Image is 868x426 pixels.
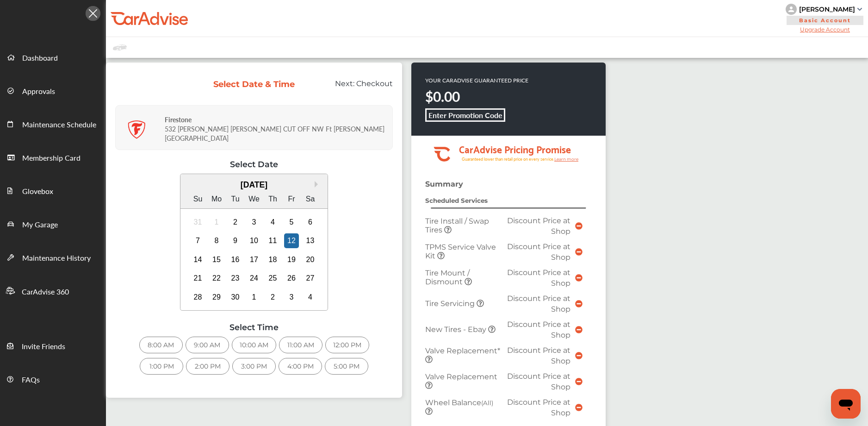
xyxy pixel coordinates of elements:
span: Maintenance History [22,252,91,264]
a: Glovebox [0,174,105,207]
span: Approvals [22,86,55,98]
div: [PERSON_NAME] [799,5,855,13]
span: Glovebox [22,186,53,198]
span: Tire Install / Swap Tires [425,217,489,234]
tspan: Learn more [554,157,579,162]
span: Discount Price at Shop [507,346,570,365]
span: Discount Price at Shop [507,242,570,262]
div: 1:00 PM [140,358,183,375]
div: Select Date [115,159,393,169]
iframe: Button to launch messaging window [831,389,861,419]
span: FAQs [22,374,40,386]
div: Choose Monday, September 15th, 2025 [209,252,224,267]
div: Choose Wednesday, September 10th, 2025 [247,233,261,248]
span: Invite Friends [22,341,65,353]
span: Valve Replacement* [425,346,500,355]
div: Choose Saturday, October 4th, 2025 [303,290,318,305]
div: Choose Wednesday, September 24th, 2025 [247,271,261,286]
div: We [247,192,261,207]
div: 4:00 PM [279,358,322,375]
div: Choose Tuesday, September 16th, 2025 [228,252,243,267]
div: Not available Monday, September 1st, 2025 [209,215,224,230]
img: logo-firestone.png [127,120,146,139]
span: Membership Card [22,152,81,164]
p: YOUR CARADVISE GUARANTEED PRICE [425,76,528,84]
div: Choose Tuesday, September 9th, 2025 [228,233,243,248]
div: 12:00 PM [325,337,369,353]
div: Choose Sunday, September 7th, 2025 [191,233,205,248]
div: Choose Thursday, September 4th, 2025 [266,215,280,230]
div: Choose Sunday, September 14th, 2025 [191,252,205,267]
span: Basic Account [787,16,863,25]
span: Discount Price at Shop [507,216,570,236]
div: Not available Sunday, August 31st, 2025 [191,215,205,230]
div: month 2025-09 [188,213,320,307]
div: Tu [228,192,243,207]
div: Fr [284,192,299,207]
span: Discount Price at Shop [507,268,570,288]
div: Choose Tuesday, September 30th, 2025 [228,290,243,305]
div: 9:00 AM [186,337,229,353]
div: [DATE] [180,180,328,190]
div: Next: [303,79,400,97]
div: Choose Tuesday, September 23rd, 2025 [228,271,243,286]
img: knH8PDtVvWoAbQRylUukY18CTiRevjo20fAtgn5MLBQj4uumYvk2MzTtcAIzfGAtb1XOLVMAvhLuqoNAbL4reqehy0jehNKdM... [786,4,797,15]
span: Dashboard [22,52,58,64]
tspan: CarAdvise Pricing Promise [459,140,571,157]
a: Membership Card [0,140,105,174]
span: My Garage [22,219,58,231]
span: Valve Replacement [425,372,497,381]
div: Choose Thursday, September 18th, 2025 [266,252,280,267]
div: Mo [209,192,224,207]
div: Choose Thursday, October 2nd, 2025 [266,290,280,305]
span: Discount Price at Shop [507,320,570,339]
span: New Tires - Ebay [425,325,488,334]
div: Choose Thursday, September 11th, 2025 [266,233,280,248]
div: Th [266,192,280,207]
img: sCxJUJ+qAmfqhQGDUl18vwLg4ZYJ6CxN7XmbOMBAAAAAElFTkSuQmCC [857,8,862,11]
strong: Firestone [165,115,192,124]
div: 5:00 PM [325,358,368,375]
button: Next Month [315,181,321,188]
div: Select Date & Time [213,79,296,89]
span: Tire Servicing [425,299,477,308]
div: Choose Friday, September 19th, 2025 [284,252,299,267]
div: Choose Wednesday, October 1st, 2025 [247,290,261,305]
a: Approvals [0,74,105,107]
img: placeholder_car.fcab19be.svg [113,42,127,53]
div: Choose Wednesday, September 17th, 2025 [247,252,261,267]
div: Choose Saturday, September 13th, 2025 [303,233,318,248]
a: My Garage [0,207,105,240]
div: Choose Monday, September 29th, 2025 [209,290,224,305]
div: Choose Saturday, September 20th, 2025 [303,252,318,267]
a: Maintenance History [0,240,105,274]
b: Enter Promotion Code [428,110,502,120]
span: Discount Price at Shop [507,372,570,391]
div: Select Time [115,322,393,332]
div: Choose Friday, September 12th, 2025 [284,233,299,248]
div: Choose Wednesday, September 3rd, 2025 [247,215,261,230]
div: Choose Sunday, September 28th, 2025 [191,290,205,305]
div: Choose Friday, September 26th, 2025 [284,271,299,286]
div: Choose Sunday, September 21st, 2025 [191,271,205,286]
span: Wheel Balance [425,398,493,407]
div: Choose Tuesday, September 2nd, 2025 [228,215,243,230]
a: Maintenance Schedule [0,107,105,140]
div: 8:00 AM [139,337,183,353]
div: Choose Friday, October 3rd, 2025 [284,290,299,305]
span: CarAdvise 360 [22,286,69,298]
div: Sa [303,192,318,207]
strong: Scheduled Services [425,197,488,204]
span: Upgrade Account [786,26,864,33]
div: Choose Friday, September 5th, 2025 [284,215,299,230]
div: Su [191,192,205,207]
div: Choose Thursday, September 25th, 2025 [266,271,280,286]
div: 2:00 PM [186,358,229,375]
span: TPMS Service Valve Kit [425,243,496,260]
span: Discount Price at Shop [507,294,570,313]
strong: $0.00 [425,87,460,106]
a: Dashboard [0,40,105,74]
img: Icon.5fd9dcc7.svg [86,6,100,21]
small: (All) [481,399,493,407]
strong: Summary [425,180,463,188]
